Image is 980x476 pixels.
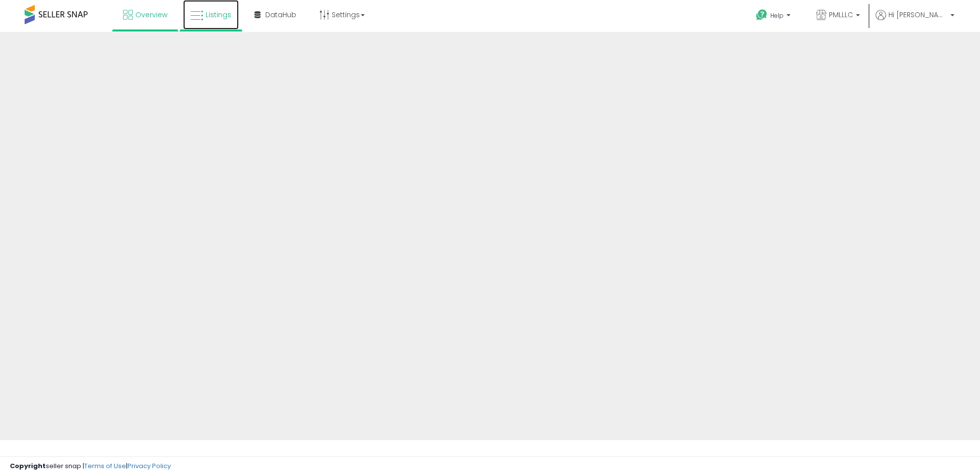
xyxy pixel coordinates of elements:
span: Hi [PERSON_NAME] [888,10,948,20]
span: DataHub [265,10,296,20]
span: Listings [206,10,231,20]
span: Help [770,11,784,20]
a: Hi [PERSON_NAME] [876,10,954,32]
a: Help [748,1,800,32]
span: Overview [135,10,167,20]
i: Get Help [756,9,768,21]
span: PMLLLC [829,10,853,20]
